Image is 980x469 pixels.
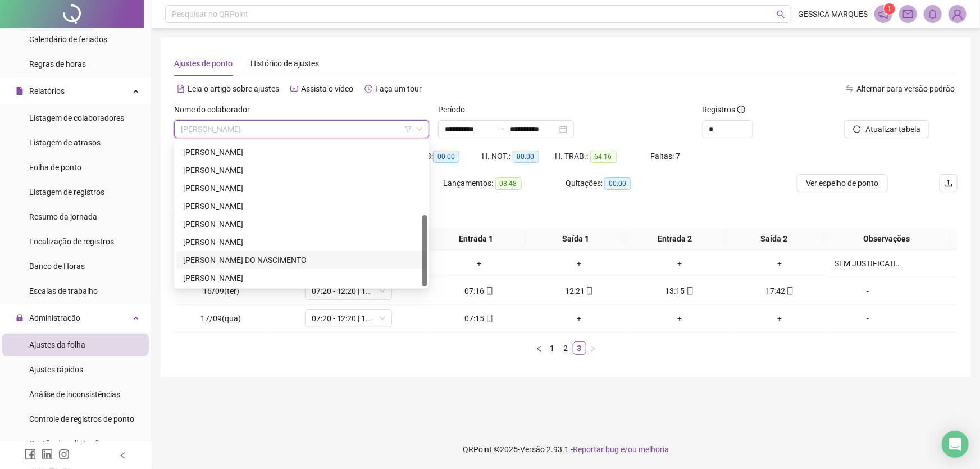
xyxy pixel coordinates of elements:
span: facebook [25,449,36,460]
span: Localização de registros [29,237,114,246]
span: bell [928,9,938,19]
span: Versão [520,445,545,454]
div: MAYANDERSON PIRES GOMES [176,233,427,251]
li: 3 [573,341,586,355]
button: Atualizar tabela [844,120,929,138]
span: down [379,315,386,322]
li: Próxima página [586,341,600,355]
button: left [532,341,546,355]
div: Open Intercom Messenger [942,431,969,458]
div: + [634,257,726,270]
th: Observações [823,228,950,250]
span: mobile [485,287,494,295]
div: [PERSON_NAME] [183,200,420,212]
th: Entrada 1 [427,228,526,250]
span: Atualizar tabela [865,123,920,135]
span: 17/09(qua) [200,314,241,323]
span: history [364,85,372,93]
div: SEM JUSTIFICATIVA - DESCONTO EM CONTRA CHEQUE [835,257,901,270]
span: Relatórios [29,86,65,95]
span: Listagem de colaboradores [29,113,124,122]
footer: QRPoint © 2025 - 2.93.1 - [152,430,980,469]
span: Análise de inconsistências [29,390,120,399]
th: Entrada 2 [625,228,724,250]
div: - [835,312,901,325]
img: 84574 [949,6,966,22]
label: Período [438,103,472,116]
span: to [496,125,505,134]
div: + [634,312,726,325]
div: [PERSON_NAME] [183,146,420,158]
span: Alternar para versão padrão [856,84,955,93]
div: + [534,257,625,270]
div: 07:16 [434,285,525,297]
div: [PERSON_NAME] [183,182,420,194]
span: upload [944,179,953,188]
div: [PERSON_NAME] [183,236,420,248]
button: right [586,341,600,355]
div: H. NOT.: [482,150,555,163]
div: MARIA ROSILANDIA CARNEIRO SANTOS [176,215,427,233]
span: 08:48 [495,177,522,190]
div: [PERSON_NAME] [183,218,420,230]
div: - [835,285,901,297]
span: Gestão de solicitações [29,439,107,448]
span: search [777,10,785,19]
div: 17:42 [734,285,826,297]
span: Controle de registros de ponto [29,415,134,424]
a: 1 [546,342,559,354]
span: youtube [290,85,298,93]
button: Ver espelho de ponto [797,174,888,192]
span: 00:00 [604,177,631,190]
span: 00:00 [433,151,459,163]
span: swap-right [496,125,505,134]
span: 07:20 - 12:20 | 13:20 - 17:08 [312,310,385,327]
div: 07:15 [434,312,525,325]
span: info-circle [737,106,745,113]
div: + [534,312,625,325]
div: Ajustes de ponto [174,57,233,70]
span: Faça um tour [375,84,422,93]
span: reload [853,125,861,133]
div: GESSICA LOURENÇO MARQUES [176,179,427,197]
a: 3 [573,342,586,354]
span: 16/09(ter) [203,286,239,295]
span: mobile [685,287,694,295]
th: Saída 1 [526,228,625,250]
div: Quitações: [566,177,663,190]
a: 2 [560,342,572,354]
sup: 1 [884,3,895,15]
span: Faltas: 7 [651,152,681,161]
li: 2 [559,341,573,355]
div: FRANCISCA JARILENE COELHO DA SILVA [176,143,427,161]
div: Histórico de ajustes [250,57,319,70]
span: Registros [703,103,745,116]
span: mail [903,9,913,19]
div: Lançamentos: [444,177,566,190]
span: Reportar bug e/ou melhoria [573,445,669,454]
div: [PERSON_NAME] [183,164,420,176]
li: Página anterior [532,341,546,355]
div: + [434,257,525,270]
span: left [536,345,543,352]
li: 1 [546,341,559,355]
span: Assista o vídeo [301,84,353,93]
div: SABRINA DE LIMA PEREIRA [176,269,427,287]
span: Resumo da jornada [29,212,97,221]
span: Listagem de atrasos [29,138,101,147]
span: ADRIANA RODRIGUES FERREIRA [181,121,422,138]
div: JOÃO VITOR DO NASCIMENTO ROCHA DE SOUZA [176,197,427,215]
div: GABRIEL LIMA DA SILVA [176,161,427,179]
span: GESSICA MARQUES [798,8,868,20]
span: swap [846,85,854,93]
div: HE 3: [417,150,482,163]
span: 64:16 [590,151,617,163]
div: + [734,257,826,270]
span: Ajustes da folha [29,340,85,349]
span: file-text [177,85,185,93]
span: lock [16,314,24,322]
span: Administração [29,313,80,322]
div: 13:15 [634,285,726,297]
div: [PERSON_NAME] DO NASCIMENTO [183,254,420,266]
span: right [590,345,596,352]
